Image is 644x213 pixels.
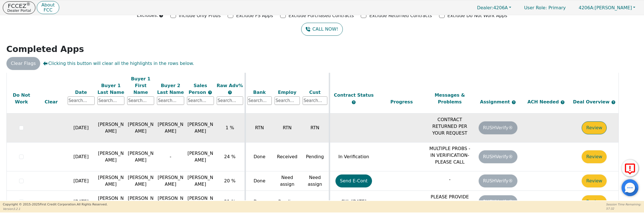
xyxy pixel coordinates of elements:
input: Search... [303,96,327,105]
td: RTN [273,114,301,142]
span: [PERSON_NAME] [188,151,213,163]
button: Report Error to FCC [622,160,638,176]
td: Received [273,142,301,171]
p: CONTRACT RETURNED PER YOUR REQUEST [427,116,472,137]
input: Search... [247,96,272,105]
span: Raw Adv% [217,83,243,88]
input: Search... [68,96,95,105]
td: RTN [301,114,329,142]
td: Need assign [301,171,329,191]
span: [PERSON_NAME] [188,175,213,187]
td: [PERSON_NAME] [156,191,185,213]
p: Dealer Portal [7,9,31,12]
sup: ® [26,2,31,7]
span: [PERSON_NAME] [188,196,213,208]
span: User Role : [524,5,547,10]
td: In Verification [329,142,378,171]
td: Pending [301,142,329,171]
p: Exclude Purchased Contracts [289,12,354,19]
p: Version 3.2.1 [3,207,108,211]
span: Assignment [480,99,511,105]
td: [PERSON_NAME] [96,171,126,191]
button: AboutFCC [37,1,59,14]
td: Done [245,171,273,191]
p: About [41,3,54,7]
span: [PERSON_NAME] [579,5,632,10]
td: [PERSON_NAME] [156,114,185,142]
span: Sales Person [189,83,208,95]
p: Copyright © 2015- 2025 First Credit Corporation. [3,202,108,207]
div: Clear [38,99,65,105]
div: Buyer 1 Last Name [97,82,124,96]
td: Need assign [273,171,301,191]
span: ACH Needed [527,99,561,105]
div: Date [68,89,95,96]
td: [DATE] [66,142,96,171]
p: Exclude Returned Contracts [369,12,432,19]
a: User Role: Primary [519,2,571,13]
td: Done [245,142,273,171]
button: Dealer:4206A [471,3,517,12]
td: [PERSON_NAME] [126,171,156,191]
p: Session Time Remaining: [606,202,641,207]
td: RTN [245,114,273,142]
span: All Rights Reserved. [77,203,108,206]
td: [DATE] [66,114,96,142]
span: 4206A [477,5,508,10]
td: - [156,142,185,171]
strong: Completed Apps [6,44,84,54]
a: CALL NOW! [301,23,342,36]
p: PLEASE PROVIDE PICTURE IDS [427,194,472,207]
button: Send E-Cont [335,175,372,187]
button: Review [582,150,607,163]
td: [PERSON_NAME] [126,191,156,213]
span: 21 % [224,199,236,204]
button: 4206A:[PERSON_NAME] [573,3,641,12]
input: Search... [157,96,184,105]
input: Search... [97,96,124,105]
span: 1 % [225,125,234,130]
p: Exclude FS Apps [236,12,273,19]
span: 20 % [224,178,236,183]
td: [PERSON_NAME] [156,171,185,191]
div: Cust [303,89,327,96]
td: [PERSON_NAME] [96,191,126,213]
div: Progress [379,99,424,105]
td: - [301,191,329,213]
input: Search... [217,96,243,105]
td: Done [245,191,273,213]
td: [PERSON_NAME] [96,114,126,142]
td: [DATE] [66,171,96,191]
div: Do Not Work [8,92,35,105]
td: [PERSON_NAME] [126,114,156,142]
div: Buyer 2 Last Name [157,82,184,96]
span: 4206A: [579,5,595,10]
div: Buyer 1 First Name [127,75,154,96]
p: Exclude Do Not Work Apps [447,12,507,19]
span: Dealer: [477,5,493,10]
p: MULTIPLE PROBS -IN VERIFICATION- PLEASE CALL [427,145,472,166]
td: [PERSON_NAME] [126,142,156,171]
p: - [427,176,472,183]
td: [PERSON_NAME] [96,142,126,171]
span: Deal Overview [573,99,616,105]
span: Contract Status [334,92,374,98]
button: Review [582,195,607,208]
td: Pending [273,191,301,213]
td: CXL [DATE] [329,191,378,213]
div: Bank [247,89,272,96]
p: Primary [519,2,571,13]
input: Search... [127,96,154,105]
input: Search... [187,96,214,105]
td: [DATE] [66,191,96,213]
p: FCCEZ [7,3,31,9]
span: Clicking this button will clear all the highlights in the rows below. [43,60,194,67]
button: Review [582,175,607,187]
p: FCC [41,8,54,12]
button: FCCEZ®Dealer Portal [3,1,35,14]
p: 57:32 [606,207,641,211]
